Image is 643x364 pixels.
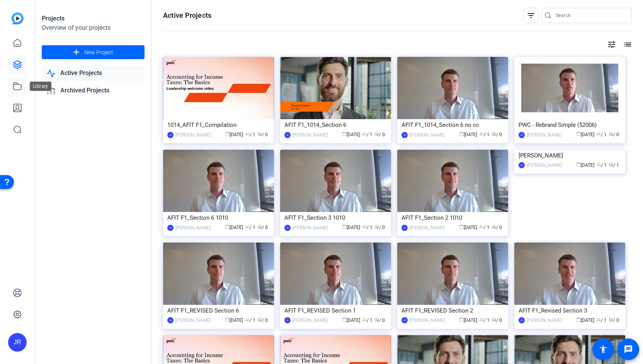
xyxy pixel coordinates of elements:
span: calendar_today [576,162,581,167]
div: AFIT F1_1014_Section 6 [284,119,387,131]
span: calendar_today [459,224,464,229]
span: group [479,224,484,229]
div: JR [284,132,291,138]
span: / 0 [374,225,385,230]
div: JR [8,333,27,352]
span: group [245,132,250,136]
span: / 0 [257,318,268,323]
span: / 0 [492,225,502,230]
span: / 0 [257,225,268,230]
div: [PERSON_NAME] [527,316,562,324]
input: Search [556,11,625,20]
div: JR [401,225,408,231]
span: group [479,132,484,136]
mat-icon: accessibility [599,345,608,354]
div: [PERSON_NAME] [293,131,328,139]
span: / 1 [596,162,607,168]
a: Archived Projects [42,83,145,99]
span: calendar_today [225,224,230,229]
span: radio [257,132,262,136]
span: group [245,317,250,322]
span: / 0 [374,132,385,137]
span: [DATE] [342,225,360,230]
span: group [596,162,601,167]
span: [DATE] [225,225,243,230]
span: group [245,224,250,229]
div: AFIT F1_REVISED Section 2 [401,305,504,316]
span: / 1 [245,132,255,137]
mat-icon: filter_list [526,11,536,20]
span: calendar_today [225,317,230,322]
span: radio [257,317,262,322]
div: Overview of your projects [42,23,145,32]
a: Active Projects [42,65,145,81]
span: [DATE] [342,318,360,323]
span: group [596,317,601,322]
button: New Project [42,45,145,59]
div: JR [401,132,408,138]
div: [PERSON_NAME] [410,131,445,139]
span: radio [374,224,379,229]
div: [PERSON_NAME] [175,131,211,139]
span: calendar_today [576,317,581,322]
div: JR [519,132,525,138]
div: [PERSON_NAME] [293,224,328,232]
div: [PERSON_NAME] [519,150,621,161]
img: blue-gradient.svg [12,12,24,24]
span: calendar_today [342,132,347,136]
span: / 0 [492,132,502,137]
div: AFIT F1_Revised Section 3 [519,305,621,316]
span: / 1 [245,318,255,323]
div: [PERSON_NAME] [293,316,328,324]
span: / 1 [596,132,607,137]
span: group [362,317,367,322]
div: Projects [42,14,145,23]
mat-icon: tune [607,40,616,49]
div: AFIT F1_Section 2 1010 [401,212,504,224]
span: radio [609,132,613,136]
span: calendar_today [459,317,464,322]
mat-icon: add [71,48,81,57]
span: / 0 [609,318,619,323]
span: calendar_today [342,317,347,322]
span: group [596,132,601,136]
div: 1014_AFIT F1_Compilation [167,119,270,131]
div: [PERSON_NAME] [175,224,211,232]
span: / 1 [362,132,373,137]
span: [DATE] [576,162,594,168]
div: Library [30,82,51,91]
div: JR [401,317,408,323]
div: JR [167,317,174,323]
span: [DATE] [225,318,243,323]
span: radio [374,132,379,136]
span: radio [609,317,613,322]
span: / 0 [609,132,619,137]
span: / 1 [245,225,255,230]
span: calendar_today [459,132,464,136]
span: / 0 [492,318,502,323]
span: radio [492,224,496,229]
div: AFIT F1_1014_Section 6 no cc [401,119,504,131]
div: JR [284,317,291,323]
span: / 0 [374,318,385,323]
span: group [362,224,367,229]
div: [PERSON_NAME] [175,316,211,324]
span: / 1 [479,318,490,323]
span: / 1 [362,318,373,323]
span: calendar_today [342,224,347,229]
div: [PERSON_NAME] [527,161,562,169]
span: / 1 [479,132,490,137]
mat-icon: list [622,40,631,49]
span: [DATE] [459,225,477,230]
div: AFIT F1_REVISED Section 1 [284,305,387,316]
span: radio [492,132,496,136]
div: [PERSON_NAME] [527,131,562,139]
span: [DATE] [342,132,360,137]
span: [DATE] [576,132,594,137]
span: radio [374,317,379,322]
span: [DATE] [459,132,477,137]
div: JR [519,162,525,168]
div: JR [167,132,174,138]
div: JR [519,317,525,323]
span: / 1 [609,162,619,168]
